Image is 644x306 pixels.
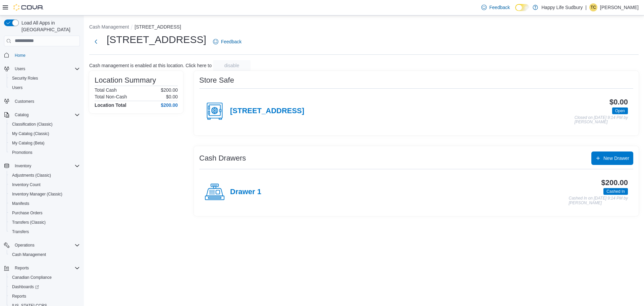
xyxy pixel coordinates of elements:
button: Adjustments (Classic) [7,171,83,180]
span: Open [612,107,628,114]
span: Load All Apps in [GEOGRAPHIC_DATA] [19,19,80,33]
span: TC [591,3,596,11]
h1: [STREET_ADDRESS] [107,33,206,46]
a: Promotions [9,148,35,157]
span: Purchase Orders [12,210,43,216]
span: disable [224,62,239,69]
h6: Total Non-Cash [95,94,127,99]
h3: Store Safe [199,76,234,84]
span: Home [15,53,25,58]
button: Manifests [7,199,83,208]
button: Catalog [1,110,83,120]
button: Security Roles [7,74,83,83]
span: Adjustments (Classic) [12,173,51,178]
span: Cashed In [603,188,628,195]
h3: $200.00 [601,179,628,187]
button: New Drawer [591,151,633,165]
p: Closed on [DATE] 9:14 PM by [PERSON_NAME] [575,116,628,125]
span: My Catalog (Classic) [12,131,49,136]
button: Transfers [7,227,83,236]
a: Feedback [479,1,513,14]
span: Cashed In [606,188,625,194]
span: Catalog [12,111,80,119]
span: Classification (Classic) [12,122,53,127]
button: Inventory [1,161,83,171]
button: Cash Management [89,24,129,30]
a: Transfers [9,228,32,236]
a: My Catalog (Beta) [9,139,47,147]
a: Cash Management [9,251,49,259]
span: Home [12,51,80,59]
img: Cova [13,4,44,11]
span: Transfers (Classic) [9,218,80,226]
p: $200.00 [161,87,178,93]
button: Operations [1,241,83,250]
div: Tanner Chretien [589,3,597,11]
h4: Location Total [95,102,126,108]
span: Promotions [12,150,33,155]
span: Security Roles [9,74,80,82]
span: Users [15,66,25,72]
a: Inventory Manager (Classic) [9,190,65,198]
span: Inventory [15,163,31,169]
button: Operations [12,241,37,249]
span: Inventory Manager (Classic) [12,191,62,197]
a: Canadian Compliance [9,273,54,281]
button: Inventory Count [7,180,83,189]
p: Cash management is enabled at this location. Click here to [89,63,212,68]
span: Transfers [12,229,29,234]
span: Inventory Manager (Classic) [9,190,80,198]
span: Purchase Orders [9,209,80,217]
span: Reports [12,294,26,299]
span: Canadian Compliance [9,273,80,281]
input: Dark Mode [515,4,529,11]
span: Feedback [489,4,510,11]
nav: An example of EuiBreadcrumbs [89,24,639,32]
span: Inventory Count [9,181,80,189]
span: Feedback [221,38,241,45]
a: Feedback [210,35,244,48]
span: Cash Management [9,251,80,259]
button: Catalog [12,111,31,119]
button: Reports [1,263,83,273]
span: Reports [12,264,80,272]
button: [STREET_ADDRESS] [135,24,181,30]
span: Manifests [12,201,29,206]
span: My Catalog (Classic) [9,130,80,138]
a: Adjustments (Classic) [9,171,54,179]
a: Transfers (Classic) [9,218,48,226]
span: Catalog [15,112,29,118]
button: Canadian Compliance [7,273,83,282]
span: Promotions [9,148,80,157]
p: $0.00 [166,94,178,99]
span: Inventory Count [12,182,41,187]
h6: Total Cash [95,87,117,93]
span: Users [12,85,22,90]
span: Users [9,84,80,92]
button: Inventory [12,162,34,170]
span: Manifests [9,200,80,208]
span: Dashboards [12,284,39,290]
span: Open [615,108,625,114]
span: Cash Management [12,252,46,257]
a: Classification (Classic) [9,120,55,128]
button: Transfers (Classic) [7,218,83,227]
button: Cash Management [7,250,83,259]
button: Classification (Classic) [7,120,83,129]
button: Purchase Orders [7,208,83,218]
button: Next [89,35,103,48]
a: Reports [9,292,29,300]
span: Transfers [9,228,80,236]
a: Customers [12,97,37,105]
span: New Drawer [603,155,629,162]
a: Dashboards [7,282,83,292]
button: disable [213,60,251,71]
button: Promotions [7,148,83,157]
button: My Catalog (Beta) [7,138,83,148]
span: Reports [9,292,80,300]
a: Manifests [9,200,32,208]
span: Operations [15,243,35,248]
button: Reports [7,292,83,301]
span: Users [12,65,80,73]
p: Happy Life Sudbury [541,3,583,11]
